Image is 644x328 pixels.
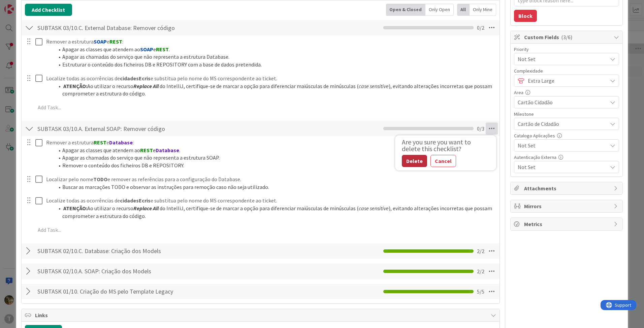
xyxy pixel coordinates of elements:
[514,69,619,73] div: Complexidade
[518,98,604,107] span: Cartão Cidadão
[54,162,495,169] li: Remover o conteúdo dos ficheiros DB e REPOSITORY.
[518,119,604,129] span: Cartão de Cidadão
[54,61,495,69] li: Estruturar o conteúdo dos ficheiros DB e REPOSITORY com a base de dados pretendida.
[54,53,495,61] li: Apagar as chamadas do serviço que não representa a estrutura Database.
[94,38,107,45] strong: SOAP
[528,76,604,85] span: Extra Large
[46,38,495,46] p: Remover a estrutura e :
[386,4,425,16] div: Open & Closed
[94,139,106,146] strong: REST
[514,133,619,138] div: Catalogo Aplicações
[457,4,470,16] div: All
[54,46,495,53] li: Apagar as classes que atendem ao e .
[524,202,610,210] span: Mirrors
[514,90,619,95] div: Area
[561,34,572,40] span: ( 3/6 )
[63,83,87,89] strong: ATENÇÃO:
[477,288,484,296] span: 5 / 5
[54,204,495,220] li: Ao utilizar o recurso do IntelliJ, certifique-se de marcar a opção para diferenciar maiúsculas de...
[425,4,454,16] div: Only Open
[140,46,153,53] strong: SOAP
[25,4,72,16] button: Add Checklist
[156,46,169,53] strong: REST
[430,155,456,167] button: Cancel
[359,83,389,89] em: case sensitive
[35,245,187,257] input: Add Checklist...
[514,47,619,52] div: Priority
[133,83,159,89] em: Replace All
[54,82,495,98] li: Ao utilizar o recurso do IntelliJ, certifique-se de marcar a opção para diferenciar maiúsculas de...
[518,54,604,64] span: Not Set
[470,4,496,16] div: Only Mine
[524,33,610,41] span: Custom Fields
[35,285,187,298] input: Add Checklist...
[93,176,107,183] strong: TODO
[133,205,159,212] em: Replace All
[156,147,179,154] strong: Database
[46,197,495,204] p: Localize todas as ocorrências de e substitua pelo nome do MS correspondente ao ticket.
[140,147,153,154] strong: REST
[120,197,151,204] strong: cidadesEcris
[46,139,495,146] p: Remover a estrutura e :
[46,175,495,183] p: Localizar pelo nome e remover as referências para a configuração do Database.
[524,220,610,228] span: Metrics
[524,184,610,192] span: Attachments
[402,139,479,152] div: Are you sure you want to delete this checklist?
[477,125,484,133] span: 0 / 3
[35,311,487,319] span: Links
[35,122,187,135] input: Add Checklist...
[54,154,495,162] li: Apagar as chamadas do serviço que não representa a estrutura SOAP.
[109,139,133,146] strong: Database
[54,146,495,154] li: Apagar as classes que atendem ao e .
[477,24,484,32] span: 0 / 2
[477,267,484,275] span: 2 / 2
[109,38,122,45] strong: REST
[518,162,604,172] span: Not Set
[54,183,495,191] li: Buscar as marcações TODO e observar as instruções para remoção caso não seja utilizado.
[514,10,537,22] button: Block
[35,265,187,277] input: Add Checklist...
[120,75,151,82] strong: cidadesEcris
[63,205,87,212] strong: ATENÇÃO:
[477,247,484,255] span: 2 / 2
[514,155,619,160] div: Autenticação Externa
[402,155,427,167] button: Delete
[518,141,604,150] span: Not Set
[35,22,187,34] input: Add Checklist...
[359,205,389,212] em: case sensitive
[14,1,31,9] span: Support
[46,75,495,82] p: Localize todas as ocorrências de e substitua pelo nome do MS correspondente ao ticket.
[514,112,619,116] div: Milestone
